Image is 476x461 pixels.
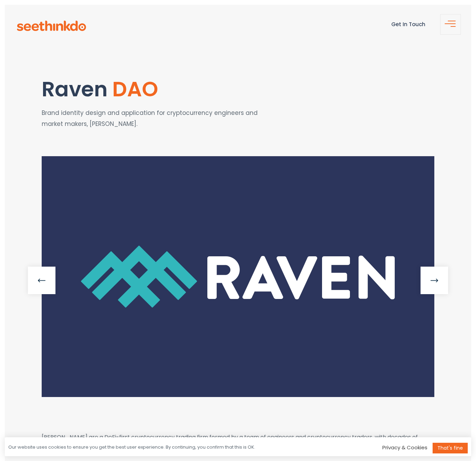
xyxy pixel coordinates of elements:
p: Brand identity design and application for cryptocurrency engineers and market makers, [PERSON_NAME]. [42,107,267,130]
h1: Raven DAO [42,78,267,100]
a: Privacy & Cookies [382,444,427,451]
p: [PERSON_NAME] are a DeFi-first cryptocurrency trading firm formed by a team of engineers and cryp... [42,432,434,453]
img: see-think-do-logo.png [17,21,86,31]
a: That's fine [433,443,468,453]
span: DAO [112,75,158,104]
span: Raven [42,75,107,104]
div: Our website uses cookies to ensure you get the best user experience. By continuing, you confirm t... [8,444,255,451]
img: Raven – branding [42,156,434,397]
a: Get In Touch [391,21,425,28]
